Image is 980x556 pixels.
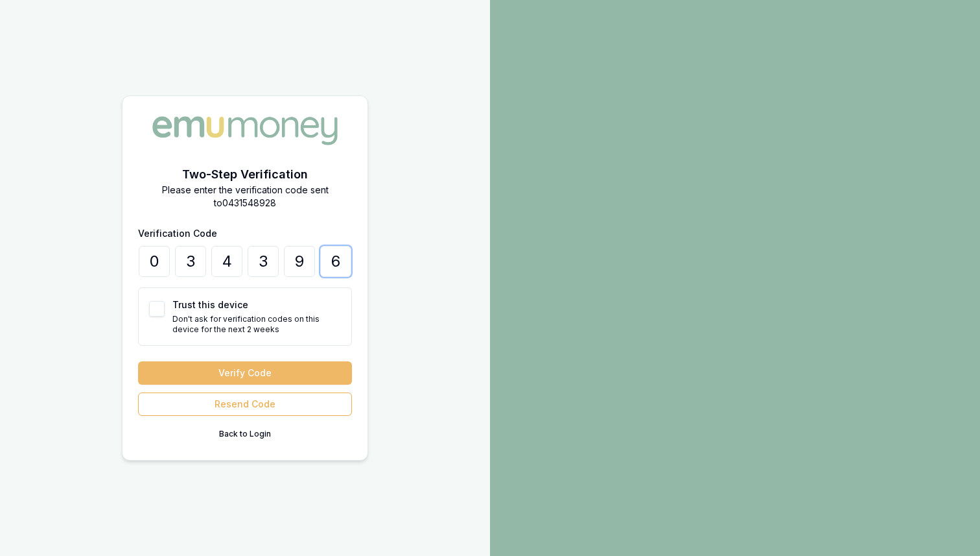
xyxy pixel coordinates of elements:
[138,361,352,385] button: Verify Code
[148,112,342,149] img: Emu Money
[138,424,352,444] button: Back to Login
[138,184,352,210] p: Please enter the verification code sent to 0431548928
[138,393,352,416] button: Resend Code
[172,314,341,335] p: Don't ask for verification codes on this device for the next 2 weeks
[172,299,248,310] label: Trust this device
[138,165,352,184] h2: Two-Step Verification
[138,228,217,239] label: Verification Code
